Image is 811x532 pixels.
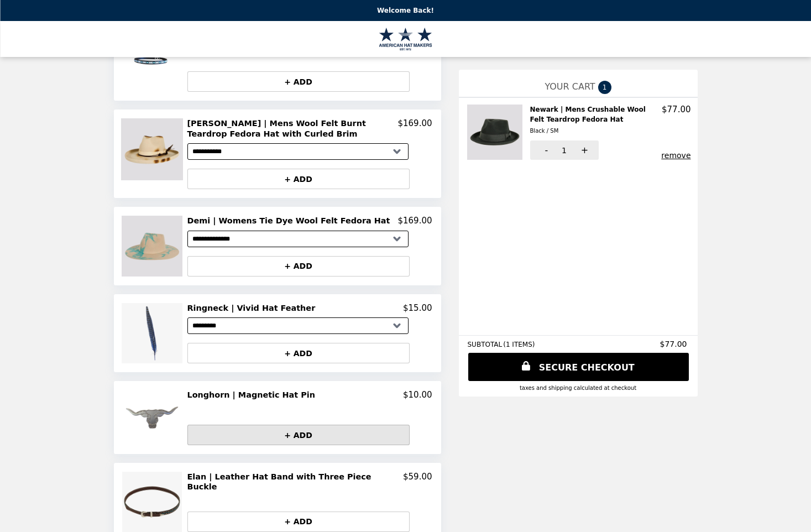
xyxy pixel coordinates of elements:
button: + ADD [187,169,410,189]
span: 1 [562,146,567,155]
button: - [530,140,561,160]
select: Select a product variant [187,143,409,160]
h2: Longhorn | Magnetic Hat Pin [187,390,320,400]
button: + ADD [187,425,410,445]
span: SUBTOTAL [468,341,504,348]
span: YOUR CART [545,81,595,92]
div: Black / SM [530,126,658,136]
p: $169.00 [397,118,432,139]
button: remove [661,151,690,160]
a: SECURE CHECKOUT [468,353,689,381]
h2: [PERSON_NAME] | Mens Wool Felt Burnt Teardrop Fedora Hat with Curled Brim [187,118,398,139]
img: Brand Logo [379,28,432,50]
select: Select a product variant [187,317,409,334]
button: + ADD [187,256,410,277]
h2: Ringneck | Vivid Hat Feather [187,303,320,313]
span: 1 [598,81,611,94]
p: Welcome Back! [377,7,434,14]
h2: Demi | Womens Tie Dye Wool Felt Fedora Hat [187,216,395,226]
p: $10.00 [403,390,432,400]
button: + ADD [187,343,410,363]
img: Landry | Mens Wool Felt Burnt Teardrop Fedora Hat with Curled Brim [121,118,186,180]
h2: Newark | Mens Crushable Wool Felt Teardrop Fedora Hat [530,105,662,136]
p: $169.00 [397,216,432,226]
img: Ringneck | Vivid Hat Feather [122,303,185,363]
h2: Elan | Leather Hat Band with Three Piece Buckle [187,472,404,492]
img: Longhorn | Magnetic Hat Pin [124,390,182,445]
p: $77.00 [662,105,691,114]
p: $59.00 [403,472,432,492]
p: $15.00 [403,303,432,313]
select: Select a product variant [187,231,409,247]
span: $77.00 [660,340,689,348]
button: + [568,140,599,160]
button: + ADD [187,512,410,532]
div: Taxes and Shipping calculated at checkout [468,385,689,391]
span: ( 1 ITEMS ) [503,341,535,348]
img: Newark | Mens Crushable Wool Felt Teardrop Fedora Hat [467,105,525,160]
img: Elan | Leather Hat Band with Three Piece Buckle [122,472,185,532]
button: + ADD [187,71,410,92]
img: Demi | Womens Tie Dye Wool Felt Fedora Hat [122,216,185,276]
